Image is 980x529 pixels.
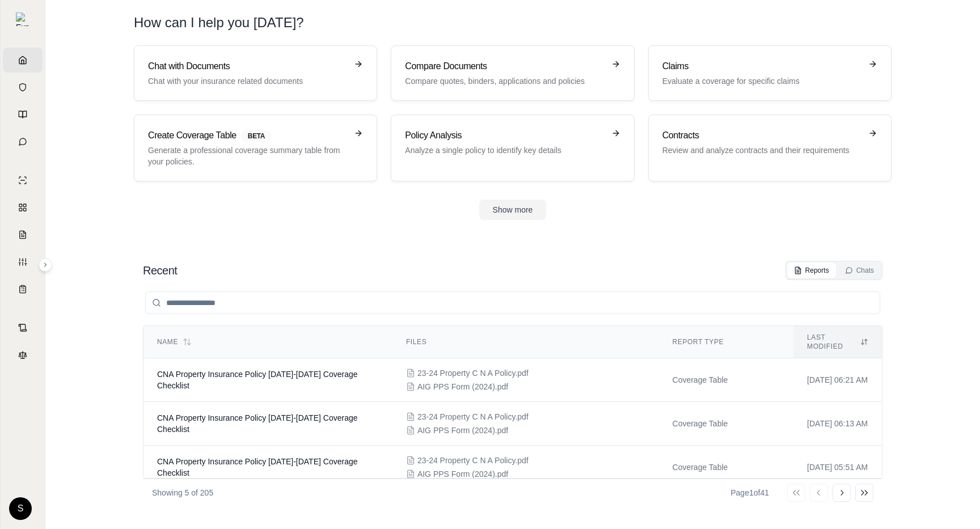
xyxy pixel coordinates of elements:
[3,277,43,302] a: Coverage Table
[3,102,43,127] a: Prompt Library
[417,367,529,379] span: 23-24 Property C N A Policy.pdf
[405,129,604,142] h3: Policy Analysis
[148,129,347,142] h3: Create Coverage Table
[662,129,861,142] h3: Contracts
[793,358,882,402] td: [DATE] 06:21 AM
[134,45,377,101] a: Chat with DocumentsChat with your insurance related documents
[3,315,43,340] a: Contract Analysis
[648,45,892,101] a: ClaimsEvaluate a coverage for specific claims
[793,446,882,489] td: [DATE] 05:51 AM
[794,266,829,275] div: Reports
[807,333,868,351] div: Last modified
[793,402,882,446] td: [DATE] 06:13 AM
[417,381,508,392] span: AIG PPS Form (2024).pdf
[659,358,794,402] td: Coverage Table
[148,75,347,87] p: Chat with your insurance related documents
[134,14,304,32] h1: How can I help you [DATE]?
[391,115,634,181] a: Policy AnalysisAnalyze a single policy to identify key details
[134,115,377,181] a: Create Coverage TableBETAGenerate a professional coverage summary table from your policies.
[391,45,634,101] a: Compare DocumentsCompare quotes, binders, applications and policies
[11,8,34,31] button: Expand sidebar
[392,326,659,358] th: Files
[417,468,508,480] span: AIG PPS Form (2024).pdf
[3,249,43,274] a: Custom Report
[152,487,213,498] p: Showing 5 of 205
[3,168,43,193] a: Single Policy
[659,402,794,446] td: Coverage Table
[143,263,177,278] h2: Recent
[417,425,508,436] span: AIG PPS Form (2024).pdf
[405,60,604,73] h3: Compare Documents
[241,130,272,142] span: BETA
[3,342,43,367] a: Legal Search Engine
[659,446,794,489] td: Coverage Table
[39,258,52,272] button: Expand sidebar
[662,75,861,87] p: Evaluate a coverage for specific claims
[417,455,529,466] span: 23-24 Property C N A Policy.pdf
[479,200,547,220] button: Show more
[3,48,43,73] a: Home
[9,497,32,520] div: S
[157,457,358,477] span: CNA Property Insurance Policy 2023-2024 Coverage Checklist
[730,487,769,498] div: Page 1 of 41
[417,411,529,422] span: 23-24 Property C N A Policy.pdf
[659,326,794,358] th: Report Type
[648,115,892,181] a: ContractsReview and analyze contracts and their requirements
[662,145,861,156] p: Review and analyze contracts and their requirements
[3,195,43,220] a: Policy Comparisons
[662,60,861,73] h3: Claims
[16,12,29,26] img: Expand sidebar
[157,370,358,390] span: CNA Property Insurance Policy 2023-2024 Coverage Checklist
[148,60,347,73] h3: Chat with Documents
[3,75,43,100] a: Documents Vault
[405,75,604,87] p: Compare quotes, binders, applications and policies
[787,263,836,278] button: Reports
[845,266,874,275] div: Chats
[838,263,881,278] button: Chats
[157,337,379,346] div: Name
[3,129,43,154] a: Chat
[148,145,347,167] p: Generate a professional coverage summary table from your policies.
[157,413,358,434] span: CNA Property Insurance Policy 2023-2024 Coverage Checklist
[405,145,604,156] p: Analyze a single policy to identify key details
[3,222,43,247] a: Claim Coverage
